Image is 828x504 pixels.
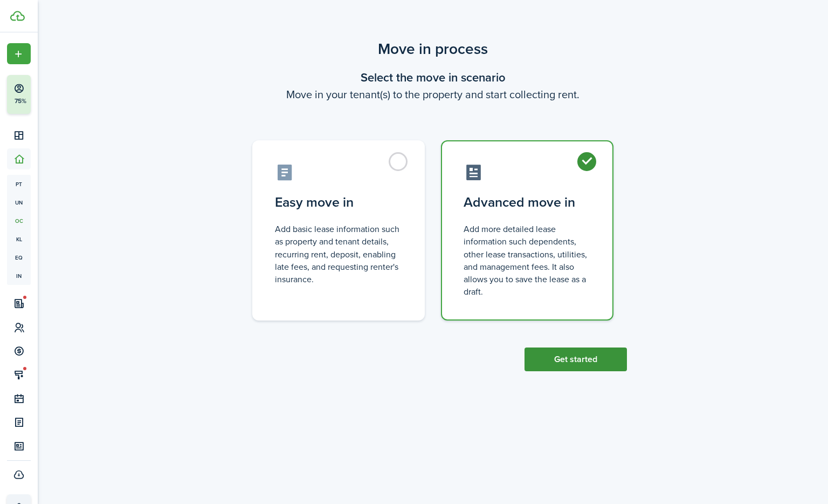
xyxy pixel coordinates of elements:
[7,75,96,114] button: 75%
[239,38,627,60] scenario-title: Move in process
[7,248,31,267] a: eq
[275,193,402,212] control-radio-card-title: Easy move in
[10,11,25,21] img: TenantCloud
[7,212,31,230] a: oc
[525,348,627,371] button: Get started
[464,193,591,212] control-radio-card-title: Advanced move in
[239,69,627,86] wizard-step-header-title: Select the move in scenario
[464,223,591,298] control-radio-card-description: Add more detailed lease information such dependents, other lease transactions, utilities, and man...
[7,267,31,285] a: in
[7,175,31,193] a: pt
[7,43,31,64] button: Open menu
[7,193,31,212] a: un
[13,97,27,106] p: 75%
[7,230,31,248] a: kl
[275,223,402,285] control-radio-card-description: Add basic lease information such as property and tenant details, recurring rent, deposit, enablin...
[239,86,627,103] wizard-step-header-description: Move in your tenant(s) to the property and start collecting rent.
